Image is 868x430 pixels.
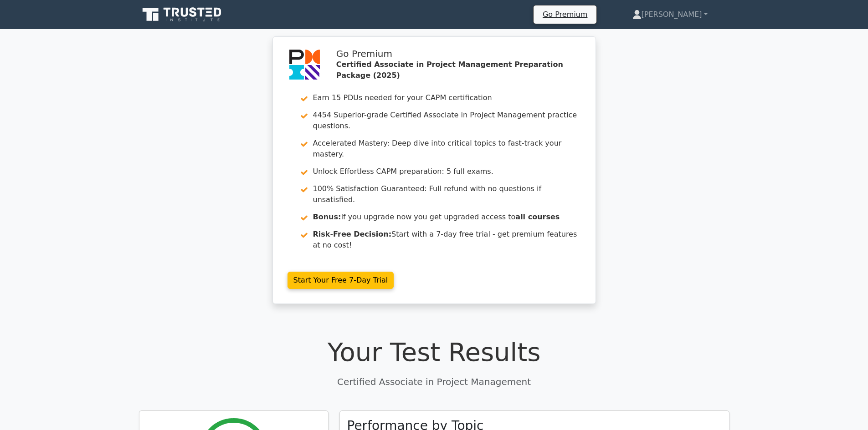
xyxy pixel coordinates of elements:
[537,8,593,20] a: Go Premium
[139,337,729,367] h1: Your Test Results
[611,5,729,24] a: [PERSON_NAME]
[288,272,394,289] a: Start Your Free 7-Day Trial
[139,375,729,389] p: Certified Associate in Project Management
